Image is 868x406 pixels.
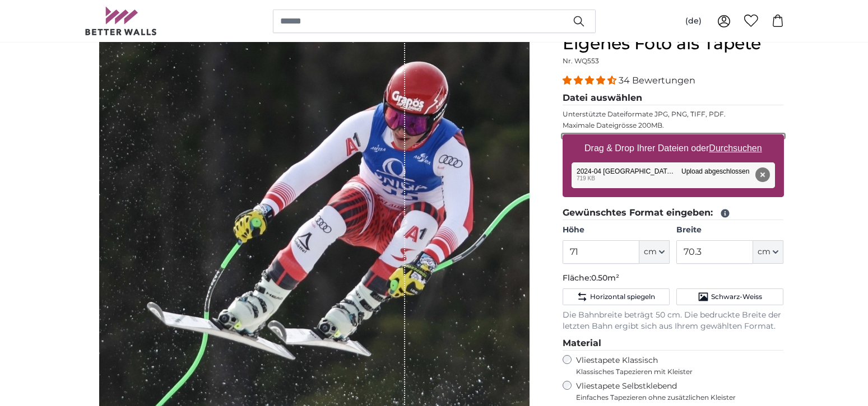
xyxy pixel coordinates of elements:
[576,355,774,376] label: Vliestapete Klassisch
[676,11,711,31] button: (de)
[576,367,774,376] span: Klassisches Tapezieren mit Kleister
[563,34,784,54] h1: Eigenes Foto als Tapete
[563,91,784,105] legend: Datei auswählen
[563,225,670,236] label: Höhe
[619,75,695,86] span: 34 Bewertungen
[591,273,619,283] span: 0.50m²
[563,273,784,284] p: Fläche:
[563,206,784,220] legend: Gewünschtes Format eingeben:
[639,240,670,264] button: cm
[676,288,783,305] button: Schwarz-Weiss
[753,240,783,264] button: cm
[676,225,783,236] label: Breite
[563,57,599,65] span: Nr. WQ553
[590,292,655,301] span: Horizontal spiegeln
[563,337,784,351] legend: Material
[563,288,670,305] button: Horizontal spiegeln
[85,7,157,35] img: Betterwalls
[580,137,767,160] label: Drag & Drop Ihrer Dateien oder
[576,381,784,402] label: Vliestapete Selbstklebend
[711,292,762,301] span: Schwarz-Weiss
[563,110,784,119] p: Unterstützte Dateiformate JPG, PNG, TIFF, PDF.
[758,246,770,258] span: cm
[576,393,784,402] span: Einfaches Tapezieren ohne zusätzlichen Kleister
[563,75,619,86] span: 4.32 stars
[644,246,657,258] span: cm
[563,121,784,130] p: Maximale Dateigrösse 200MB.
[709,143,762,153] u: Durchsuchen
[563,310,784,332] p: Die Bahnbreite beträgt 50 cm. Die bedruckte Breite der letzten Bahn ergibt sich aus Ihrem gewählt...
